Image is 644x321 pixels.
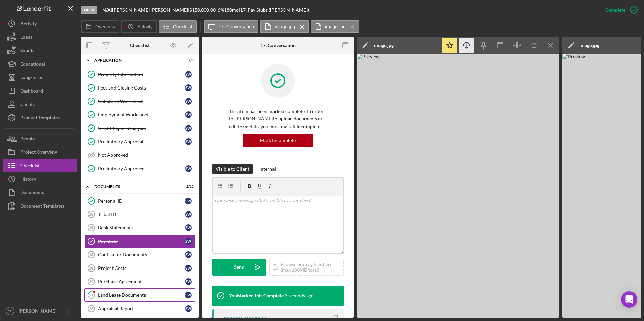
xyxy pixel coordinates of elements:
div: S W [185,265,192,272]
div: You Marked this Complete [229,293,284,298]
button: Grants [3,44,77,57]
button: Educational [3,57,77,71]
div: Send [234,259,245,276]
div: | [102,7,112,13]
tspan: 22 [89,307,93,311]
div: S W [185,165,192,172]
div: | 17. Pay Stubs ([PERSON_NAME]) [239,7,309,13]
a: Credit Report AnalysisSW [84,121,195,135]
a: Collateral WorksheetSW [84,95,195,108]
tspan: 19 [89,266,93,270]
button: Documents [3,186,77,199]
a: 22Appraisal ReportSW [84,302,195,315]
img: Preview [357,54,559,318]
div: S W [185,292,192,298]
div: Visible to Client [216,164,249,174]
div: Preliminary Approval [98,139,185,144]
div: image.jpg [374,43,394,48]
div: Bank Statements [98,225,185,230]
div: Personal ID [98,198,185,204]
a: 15Tribal IDSW [84,208,195,221]
tspan: 20 [89,280,93,284]
a: Fees and Closing CostsSW [84,81,195,95]
tspan: 21 [89,293,93,297]
a: Checklist [3,159,77,172]
tspan: 15 [89,212,93,216]
div: S W [185,125,192,132]
button: Internal [256,164,279,174]
div: Document Templates [20,199,64,214]
div: Open Intercom Messenger [621,291,637,308]
button: image.jpg [311,20,359,33]
button: Checklist [159,20,197,33]
div: 2 / 12 [182,185,194,189]
label: Checklist [173,24,192,29]
button: Document Templates [3,199,77,213]
div: 7 / 8 [182,58,194,62]
button: Send [212,259,266,276]
b: N/A [102,7,111,13]
div: [PERSON_NAME] [PERSON_NAME] | [112,7,189,13]
a: Property InformationSW [84,68,195,81]
div: S W [185,224,192,231]
div: S W [185,198,192,204]
div: Documents [94,185,177,189]
div: S W [185,111,192,118]
a: 18Contractor DocumentsSW [84,248,195,261]
div: S W [185,84,192,91]
div: Complete [605,3,625,17]
div: Appraisal Report [98,306,185,311]
a: Dashboard [3,84,77,98]
div: Dashboard [20,84,43,99]
a: 20Purchase AgreementSW [84,275,195,288]
button: Project Overview [3,145,77,159]
a: Loans [3,30,77,44]
button: Complete [599,3,641,17]
div: Not Approved [98,152,195,158]
button: Mark Incomplete [243,134,313,147]
div: Property Information [98,72,185,77]
a: Employment WorksheetSW [84,108,195,121]
div: [PERSON_NAME] [17,304,61,319]
label: Overview [95,24,115,29]
button: Activity [121,20,157,33]
a: Pay StubsSW [84,235,195,248]
label: Activity [137,24,152,29]
div: Employment Worksheet [98,112,185,117]
button: Clients [3,98,77,111]
button: Visible to Client [212,164,253,174]
a: Not Approved [84,148,195,162]
div: S W [185,238,192,245]
div: Land Lease Documents [98,292,185,298]
div: Long-Term [20,71,42,86]
a: 21Land Lease DocumentsSW [84,288,195,302]
button: People [3,132,77,145]
div: 6 % [218,7,224,13]
div: Open [81,6,97,14]
div: S W [185,98,192,105]
div: Product Templates [20,111,60,126]
div: Grants [20,44,34,59]
div: S W [185,71,192,78]
div: Checklist [130,43,150,48]
div: Credit Report Analysis [98,126,185,131]
div: Application [94,58,177,62]
div: 17. Conversation [260,43,296,48]
button: Long-Term [3,71,77,84]
button: History [3,172,77,186]
button: Product Templates [3,111,77,124]
div: Educational [20,57,45,72]
div: Loans [20,30,32,45]
div: Clients [20,98,35,113]
a: Activity [3,17,77,30]
p: This item has been marked complete. In order for [PERSON_NAME] to upload documents or edit form d... [229,108,327,130]
button: CH[PERSON_NAME] [3,304,77,318]
div: S W [185,211,192,218]
tspan: 16 [89,226,93,230]
div: Fees and Closing Costs [98,85,185,91]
